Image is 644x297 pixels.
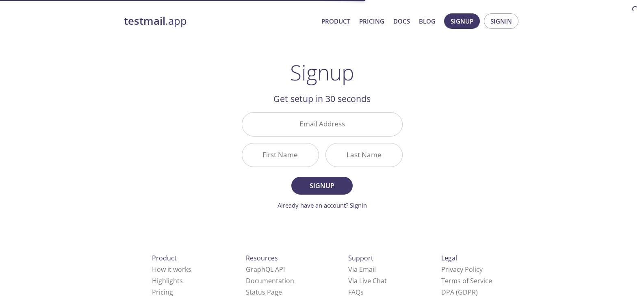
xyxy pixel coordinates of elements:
a: Product [321,16,350,26]
strong: testmail [124,14,165,28]
span: s [360,288,364,297]
a: Already have an account? Signin [278,201,367,209]
a: Blog [419,16,436,26]
span: Product [152,254,177,262]
a: FAQ [348,288,364,297]
a: Highlights [152,276,183,285]
button: Signup [444,13,480,29]
a: Terms of Service [441,276,492,285]
a: Pricing [152,288,173,297]
a: Pricing [359,16,384,26]
span: Resources [246,254,278,262]
h1: Signup [290,60,354,85]
a: Docs [393,16,410,26]
a: Status Page [246,288,282,297]
a: Via Email [348,265,376,274]
span: Support [348,254,373,262]
a: testmail.app [124,14,315,28]
a: Documentation [246,276,294,285]
a: Privacy Policy [441,265,483,274]
span: Signin [490,16,512,26]
button: Signin [484,13,518,29]
button: Signup [291,177,352,195]
span: Legal [441,254,457,262]
span: Signup [451,16,473,26]
a: Via Live Chat [348,276,387,285]
span: Signup [300,180,343,191]
h2: Get setup in 30 seconds [242,92,403,106]
a: How it works [152,265,191,274]
a: GraphQL API [246,265,285,274]
a: DPA (GDPR) [441,288,478,297]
